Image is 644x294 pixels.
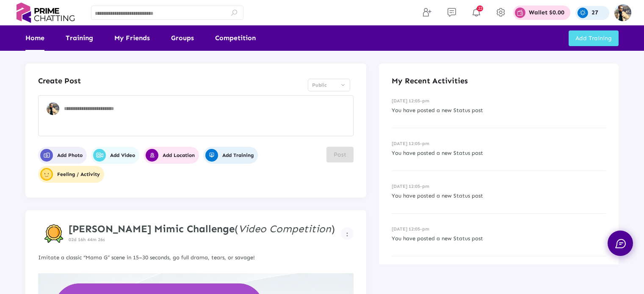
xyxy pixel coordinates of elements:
span: Post [334,151,346,158]
p: 27 [591,10,598,16]
button: Add Location [144,147,199,164]
img: logo [13,3,78,23]
strong: [PERSON_NAME] Mimic Challenge [69,223,235,235]
a: My Friends [114,25,150,51]
h6: [DATE] 12:05-pm [392,226,606,232]
span: Feeling / Activity [40,168,100,181]
a: Groups [171,25,194,51]
span: 02d 16h 44m 26s [69,237,105,242]
span: Public [312,82,327,88]
span: 22 [477,5,483,11]
button: Add Photo [38,147,87,164]
button: Add Video [91,147,139,164]
span: Add Video [93,149,135,162]
h6: [DATE] 12:05-pm [392,98,606,104]
h4: ( ) [69,223,335,235]
p: Imitate a classic “Mama G” scene in 15–30 seconds, go full drama, tears, or savage! [38,253,354,262]
img: user-profile [47,102,59,115]
a: Training [66,25,93,51]
p: You have posted a new Status post [392,106,606,115]
mat-select: Select Privacy [308,79,350,91]
span: Add Training [575,35,612,42]
i: Video Competition [238,223,331,235]
span: Add Training [205,149,254,162]
p: You have posted a new Status post [392,191,606,201]
h4: Create Post [38,76,81,85]
span: Add Location [146,149,195,162]
h4: My Recent Activities [392,76,606,85]
span: Add Photo [40,149,83,162]
img: img [614,4,631,21]
h6: [DATE] 12:05-pm [392,141,606,146]
p: You have posted a new Status post [392,234,606,243]
button: Example icon-button with a menu [341,227,354,240]
a: Home [25,25,44,51]
img: user-profile [41,169,52,179]
img: competition-badge.svg [44,224,64,243]
button: Post [326,147,354,162]
h6: [DATE] 12:05-pm [392,184,606,189]
button: Add Training [203,147,258,164]
p: Wallet $0.00 [529,10,564,16]
button: user-profileFeeling / Activity [38,166,104,183]
button: Add Training [569,30,619,46]
p: You have posted a new Status post [392,148,606,158]
a: Competition [215,25,256,51]
img: more [346,232,348,236]
img: chat.svg [615,239,626,248]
